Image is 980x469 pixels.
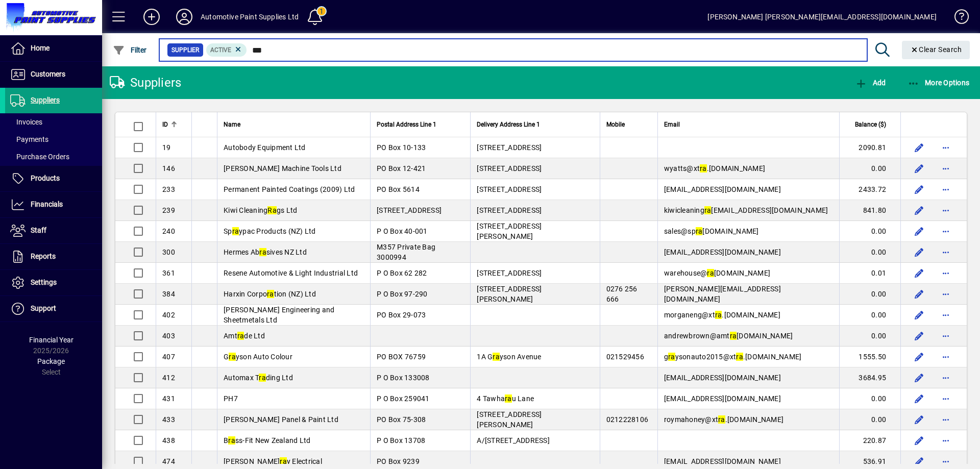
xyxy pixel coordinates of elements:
[162,248,175,256] span: 300
[911,265,927,281] button: Edit
[938,432,954,449] button: More options
[224,415,338,424] span: [PERSON_NAME] Panel & Paint Ltd
[477,119,540,130] span: Delivery Address Line 1
[902,41,970,59] button: Clear
[938,349,954,365] button: More options
[259,374,266,382] em: ra
[224,164,341,172] span: [PERSON_NAME] Machine Tools Ltd
[730,332,737,340] em: ra
[228,436,235,445] em: ra
[224,119,240,130] span: Name
[938,244,954,260] button: More options
[259,248,266,256] em: ra
[839,263,900,284] td: 0.01
[938,223,954,239] button: More options
[5,131,102,148] a: Payments
[377,143,426,152] span: PO Box 10-133
[606,119,625,130] span: Mobile
[839,347,900,367] td: 1555.50
[206,43,247,57] mat-chip: Activation Status: Active
[168,8,201,26] button: Profile
[162,143,171,152] span: 19
[664,164,765,172] span: wyatts@xt .[DOMAIN_NAME]
[839,242,900,263] td: 0.00
[911,181,927,198] button: Edit
[911,160,927,177] button: Edit
[696,227,703,235] em: ra
[162,185,175,193] span: 233
[224,436,310,445] span: B ss-Fit New Zealand Ltd
[162,353,175,361] span: 407
[839,137,900,158] td: 2090.81
[911,349,927,365] button: Edit
[606,285,638,303] span: 0276 256 666
[664,285,781,303] span: [PERSON_NAME][EMAIL_ADDRESS][DOMAIN_NAME]
[5,36,102,61] a: Home
[700,164,707,172] em: ra
[911,411,927,428] button: Edit
[377,436,425,445] span: P O Box 13708
[377,311,426,319] span: PO Box 29-073
[110,75,181,91] div: Suppliers
[224,269,358,277] span: Resene Automotive & Light Industrial Ltd
[938,369,954,386] button: More options
[267,290,274,298] em: ra
[911,244,927,260] button: Edit
[162,269,175,277] span: 361
[938,202,954,218] button: More options
[938,265,954,281] button: More options
[224,353,292,361] span: G yson Auto Colour
[839,179,900,200] td: 2433.72
[224,332,265,340] span: Amt de Ltd
[606,119,651,130] div: Mobile
[477,222,542,240] span: [STREET_ADDRESS][PERSON_NAME]
[477,185,542,193] span: [STREET_ADDRESS]
[377,394,430,403] span: P O Box 259041
[113,46,147,54] span: Filter
[707,9,937,25] div: [PERSON_NAME] [PERSON_NAME][EMAIL_ADDRESS][DOMAIN_NAME]
[839,430,900,451] td: 220.87
[5,244,102,269] a: Reports
[377,290,428,298] span: P O Box 97-290
[668,353,675,361] em: ra
[911,223,927,239] button: Edit
[736,353,743,361] em: ra
[477,410,542,429] span: [STREET_ADDRESS][PERSON_NAME]
[224,248,307,256] span: Hermes Ab sives NZ Ltd
[377,353,426,361] span: PO BOX 76759
[29,336,73,344] span: Financial Year
[715,311,722,319] em: ra
[839,221,900,242] td: 0.00
[910,45,962,54] span: Clear Search
[704,206,712,214] em: ra
[224,394,238,403] span: PH7
[839,409,900,430] td: 0.00
[5,296,102,322] a: Support
[162,457,175,465] span: 474
[477,269,542,277] span: [STREET_ADDRESS]
[938,181,954,198] button: More options
[938,139,954,156] button: More options
[377,415,426,424] span: PO Box 75-308
[664,415,783,424] span: roymahoney@xt .[DOMAIN_NAME]
[224,290,316,298] span: Harxin Corpo tion (NZ) Ltd
[477,285,542,303] span: [STREET_ADDRESS][PERSON_NAME]
[855,79,886,87] span: Add
[110,41,150,59] button: Filter
[224,119,364,130] div: Name
[5,166,102,191] a: Products
[477,206,542,214] span: [STREET_ADDRESS]
[5,148,102,165] a: Purchase Orders
[911,432,927,449] button: Edit
[377,185,420,193] span: PO Box 5614
[267,206,277,214] em: Ra
[162,119,168,130] span: ID
[224,457,322,465] span: [PERSON_NAME] y Electrical
[911,307,927,323] button: Edit
[846,119,895,130] div: Balance ($)
[201,9,299,25] div: Automotive Paint Supplies Ltd
[135,8,168,26] button: Add
[477,143,542,152] span: [STREET_ADDRESS]
[664,185,781,193] span: [EMAIL_ADDRESS][DOMAIN_NAME]
[911,390,927,407] button: Edit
